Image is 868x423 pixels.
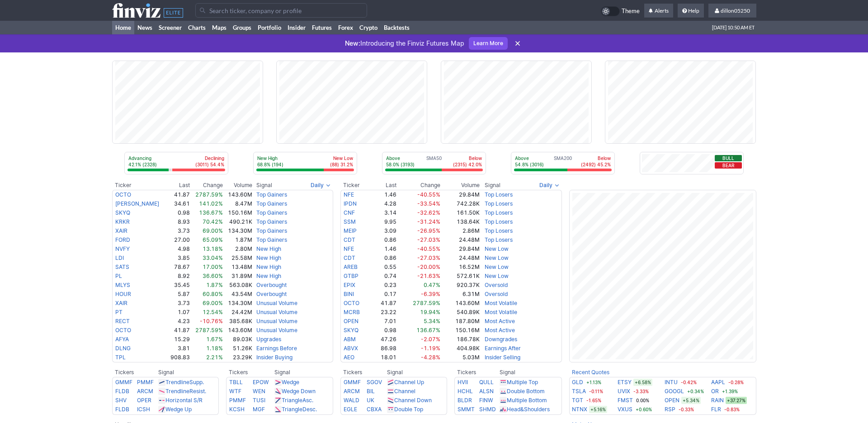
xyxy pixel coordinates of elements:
[340,181,371,190] th: Ticker
[253,397,265,404] a: TUSI
[485,254,509,261] a: New Low
[381,21,413,34] a: Backtests
[137,379,154,385] a: PMMF
[115,309,123,315] a: PT
[167,217,190,226] td: 8.93
[344,309,360,315] a: MCRB
[485,209,513,216] a: Top Losers
[618,378,632,387] a: ETSY
[256,336,281,343] a: Upgrades
[371,317,397,326] td: 7.01
[386,161,415,168] p: 58.0% (3193)
[417,245,440,252] span: -40.55%
[229,379,243,385] a: TBLL
[417,209,440,216] span: -32.62%
[195,161,224,168] p: (3011) 54.4%
[330,155,353,161] p: New Low
[514,155,612,169] div: SMA200
[417,218,440,225] span: -31.24%
[618,405,632,414] a: VXUS
[485,200,513,207] a: Top Losers
[167,335,190,344] td: 15.29
[485,309,517,315] a: Most Volatile
[441,290,480,299] td: 6.31M
[309,21,335,34] a: Futures
[665,405,675,414] a: RSP
[394,406,423,413] a: Double Top
[394,388,415,395] a: Channel
[167,272,190,281] td: 8.92
[112,21,134,34] a: Home
[371,226,397,235] td: 3.09
[167,190,190,199] td: 41.87
[137,406,150,413] a: ICSH
[344,209,355,216] a: CNF
[156,21,185,34] a: Screener
[223,235,253,244] td: 1.87M
[256,209,287,216] a: Top Gainers
[485,282,508,288] a: Oversold
[344,336,356,343] a: ABM
[485,300,517,306] a: Most Volatile
[223,317,253,326] td: 385.68K
[165,379,204,385] a: TrendlineSupp.
[441,254,480,263] td: 24.48M
[441,208,480,217] td: 161.50K
[413,300,440,306] span: 2787.59%
[223,326,253,335] td: 143.60M
[203,291,223,297] span: 60.80%
[458,379,468,385] a: HVII
[115,336,129,343] a: AFYA
[394,379,424,385] a: Channel Up
[344,245,354,252] a: NFE
[371,181,397,190] th: Last
[665,378,678,387] a: INTU
[203,245,223,252] span: 13.18%
[282,397,313,404] a: TriangleAsc.
[203,218,223,225] span: 70.42%
[256,263,281,270] a: New High
[167,208,190,217] td: 0.98
[385,155,483,169] div: SMA50
[253,406,265,413] a: MGF
[115,236,130,243] a: FORD
[441,317,480,326] td: 187.80M
[185,21,209,34] a: Charts
[485,318,515,324] a: Most Active
[167,226,190,235] td: 3.73
[223,181,253,190] th: Volume
[485,291,508,297] a: Oversold
[441,244,480,254] td: 29.84M
[507,397,547,404] a: Multiple Bottom
[203,227,223,234] span: 69.00%
[708,4,756,18] a: dillon05250
[485,236,513,243] a: Top Losers
[115,327,131,334] a: OCTO
[223,199,253,208] td: 8.47M
[223,308,253,317] td: 24.42M
[134,21,156,34] a: News
[115,379,132,385] a: GMMF
[711,405,721,414] a: FLR
[572,369,609,376] b: Recent Quotes
[441,190,480,199] td: 29.84M
[115,282,130,288] a: MLYS
[424,318,440,324] span: 5.34%
[167,299,190,308] td: 3.73
[223,299,253,308] td: 134.30M
[115,388,129,395] a: FLDB
[441,199,480,208] td: 742.28K
[203,263,223,270] span: 17.00%
[223,254,253,263] td: 25.58M
[344,379,361,385] a: GMMF
[485,263,509,270] a: New Low
[195,327,223,334] span: 2787.59%
[284,21,309,34] a: Insider
[417,273,440,279] span: -21.63%
[167,263,190,272] td: 78.67
[458,397,472,404] a: BLDR
[344,291,354,297] a: BINI
[644,4,673,18] a: Alerts
[112,181,167,190] th: Ticker
[711,378,725,387] a: AAPL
